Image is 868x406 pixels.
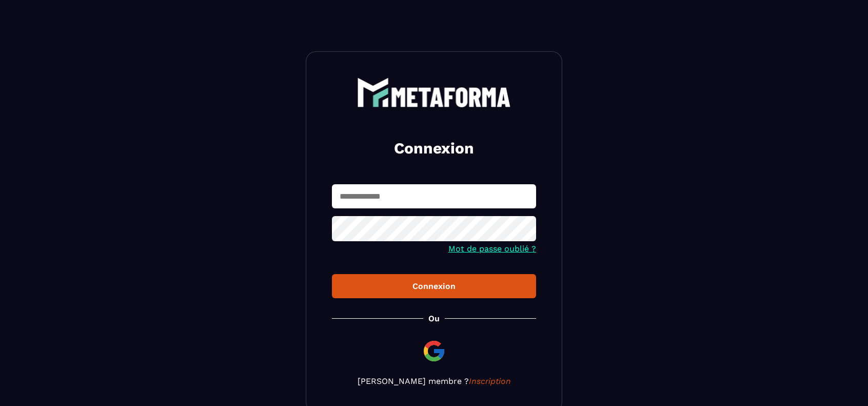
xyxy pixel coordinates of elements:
[340,281,528,291] div: Connexion
[332,376,536,386] p: [PERSON_NAME] membre ?
[448,244,536,254] a: Mot de passe oublié ?
[332,78,536,107] a: logo
[428,314,440,323] p: Ou
[344,138,524,159] h2: Connexion
[357,78,511,107] img: logo
[469,376,511,386] a: Inscription
[422,339,446,363] img: google
[332,274,536,298] button: Connexion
